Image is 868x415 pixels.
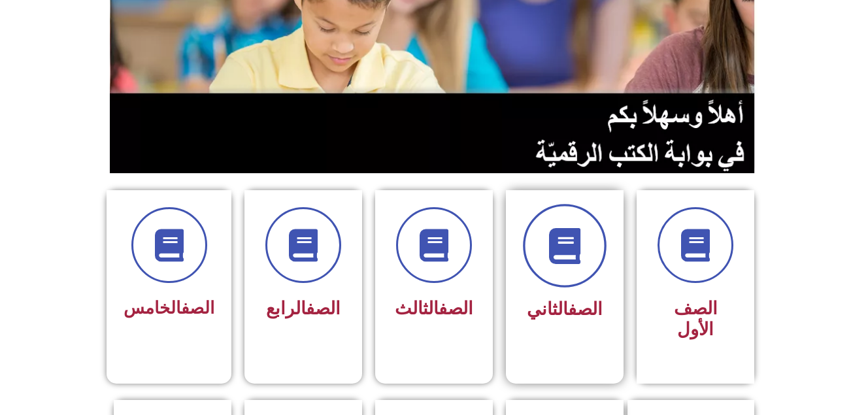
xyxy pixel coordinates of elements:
[181,298,214,318] a: الصف
[568,299,603,320] a: الصف
[306,298,341,319] a: الصف
[395,298,473,319] span: الثالث
[674,298,718,340] span: الصف الأول
[527,299,603,320] span: الثاني
[439,298,473,319] a: الصف
[266,298,341,319] span: الرابع
[124,298,214,318] span: الخامس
